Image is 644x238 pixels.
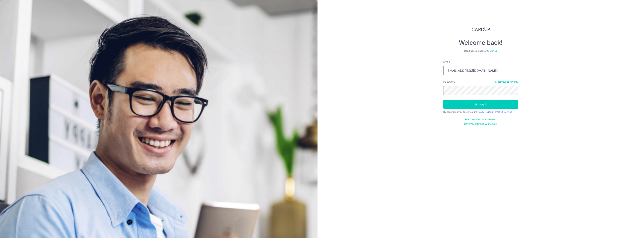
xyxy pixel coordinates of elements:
[443,66,518,75] input: Enter your Email
[476,110,491,113] a: Privacy Policy
[443,60,450,64] label: Email
[465,118,496,121] a: Didn't receive unlock details?
[443,49,518,52] div: Don’t have an account?
[494,80,518,83] a: Forgot your password?
[443,39,518,46] h4: Welcome back!
[464,122,497,125] a: Haven't confirmed your email?
[472,27,490,31] img: CardUp Logo
[493,110,512,113] a: Terms Of Service
[490,49,497,52] a: Sign up
[443,80,455,84] label: Password
[443,110,518,113] div: By continuing you agree to our &
[443,100,518,109] button: Log in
